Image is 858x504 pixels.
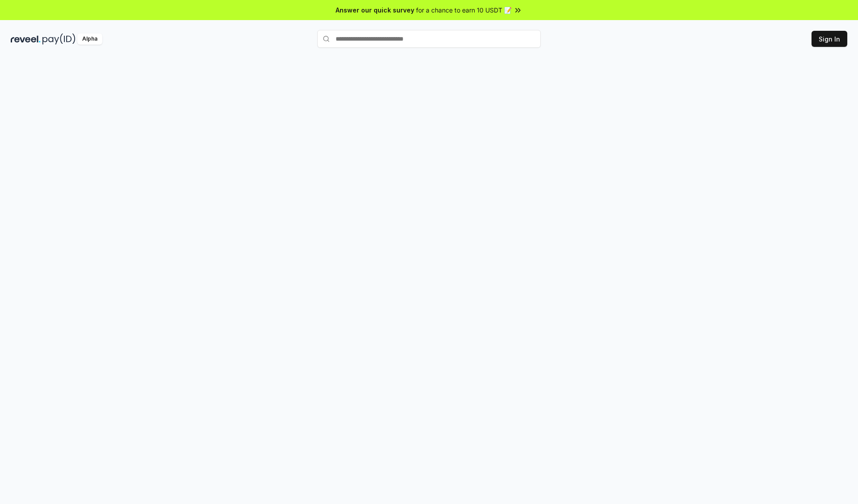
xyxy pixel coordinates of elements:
button: Sign In [812,31,847,47]
span: Answer our quick survey [336,5,414,15]
span: for a chance to earn 10 USDT 📝 [416,5,512,15]
div: Alpha [77,33,102,45]
img: pay_id [42,33,76,45]
img: reveel_dark [11,33,41,45]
